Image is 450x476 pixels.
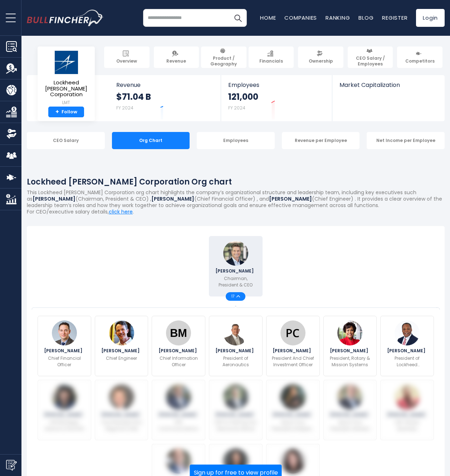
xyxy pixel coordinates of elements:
span: [PERSON_NAME] [273,349,313,353]
img: Paul Colonna [280,320,305,345]
a: Blog [358,14,373,21]
p: President of Lockheed [PERSON_NAME] International [385,355,429,368]
small: FY 2024 [116,105,133,111]
img: Chris Wronsky [223,384,248,409]
p: Senior Vice President, Enterprise Business And Digital Transformation And CIO [271,419,315,432]
img: Ben M. [166,320,191,345]
img: Evan T. Scott [52,320,77,345]
img: Stephanie C. Hill [337,320,362,345]
p: Vice President And Regional Chief Executive, [GEOGRAPHIC_DATA] & [GEOGRAPHIC_DATA] [99,419,145,432]
strong: + [55,109,59,115]
span: 17 [231,295,236,298]
a: Timothy Cahill [PERSON_NAME] SVP, Global Business Development [380,380,434,440]
span: Revenue [116,82,214,88]
small: LMT [43,99,89,106]
span: [PERSON_NAME] [215,269,256,273]
span: Market Capitalization [339,82,437,88]
p: Chief Financial Officer [42,355,87,368]
img: Travis McGee [109,320,134,345]
img: Timothy Cahill [395,384,420,409]
h1: Lockheed [PERSON_NAME] Corporation Org chart [27,176,445,188]
a: Greg Ulmer [PERSON_NAME] President of Aeronautics [209,316,263,376]
a: Employees 121,000 FY 2024 [221,75,332,121]
span: Overview [116,58,137,64]
img: Maria Ricciardone [280,448,305,473]
p: Senior Vice President, General Counsel and Corporate Secretary [328,419,372,432]
span: [PERSON_NAME] [330,349,370,353]
a: Jim Taiclet [PERSON_NAME] Chairman, President & CEO 17 [209,236,263,296]
a: Yvonne O. Hodge [PERSON_NAME] SVP/Strategic Advisor to the SVP, Enterprise Business and Digital T... [38,380,91,440]
a: Lockheed [PERSON_NAME] Corporation LMT [43,50,89,107]
a: Overview [104,46,150,68]
a: Revenue [154,46,199,68]
img: Michael Williamson [395,320,420,345]
div: CEO Salary [27,132,105,149]
p: Chairman, President & CEO [214,275,258,288]
span: Lockheed [PERSON_NAME] Corporation [43,80,89,98]
a: Ben M. [PERSON_NAME] Chief Information Officer [152,316,205,376]
a: Ranking [326,14,350,21]
a: Chris Wronsky [PERSON_NAME] SVP & Chief Human Resources Officer [209,380,263,440]
img: Rita Lei [223,448,248,473]
span: [PERSON_NAME] [101,349,142,353]
a: Evan T. Scott [PERSON_NAME] Chief Financial Officer [38,316,91,376]
span: [PERSON_NAME] [387,413,427,417]
span: [PERSON_NAME] [215,349,256,353]
a: Travis McGee [PERSON_NAME] Chief Engineer [95,316,148,376]
a: Revenue $71.04 B FY 2024 [109,75,221,121]
b: [PERSON_NAME] [269,195,312,202]
a: Product / Geography [201,46,246,68]
img: Maria Demaree [280,384,305,409]
p: SVP, Global Business Development [385,419,429,432]
span: [PERSON_NAME] [273,413,313,417]
p: Chief Information Officer [156,355,201,368]
strong: $71.04 B [116,91,151,102]
a: Stephanie C. Hill [PERSON_NAME] President, Rotary & Mission Systems [323,316,377,376]
p: SVP & Chief Human Resources Officer [214,419,258,432]
div: Org Chart [112,132,190,149]
b: [PERSON_NAME] [151,195,194,202]
span: [PERSON_NAME] [158,349,199,353]
a: Market Capitalization [332,75,444,100]
a: Register [382,14,407,21]
span: Product / Geography [204,55,243,67]
span: Financials [259,58,283,64]
a: Companies [284,14,317,21]
a: click here [109,208,133,215]
button: Search [229,9,247,27]
img: Rod Makoske [166,448,191,473]
img: bullfincher logo [27,10,104,26]
div: Revenue per Employee [282,132,360,149]
span: Revenue [166,58,186,64]
span: [PERSON_NAME] [158,413,199,417]
span: [PERSON_NAME] [101,413,142,417]
p: SVP/Strategic Advisor to the SVP, Enterprise Business and Digital Transformation and CIO [42,419,87,432]
img: Dean Acosta [166,384,191,409]
a: Dean Acosta [PERSON_NAME] SVP, Communications [152,380,205,440]
img: Ownership [6,128,17,139]
img: Yvonne O. Hodge [52,384,77,409]
span: [PERSON_NAME] [330,413,370,417]
a: CEO Salary / Employees [348,46,393,68]
span: [PERSON_NAME] [387,349,427,353]
img: William Blair [109,384,134,409]
p: President of Aeronautics [214,355,258,368]
a: Ownership [298,46,343,68]
b: [PERSON_NAME] [33,195,75,202]
img: Greg Ulmer [223,320,248,345]
strong: 121,000 [228,91,258,102]
p: For CEO/executive salary details, . [27,208,445,215]
a: Paul Colonna [PERSON_NAME] President And Chief Investment Officer [266,316,320,376]
span: CEO Salary / Employees [351,55,390,67]
a: Login [416,9,445,27]
p: This Lockheed [PERSON_NAME] Corporation org chart highlights the company’s organizational structu... [27,189,445,209]
p: SVP, Communications [156,419,201,432]
div: Employees [197,132,275,149]
span: [PERSON_NAME] [44,349,84,353]
a: Kevin J. O’Connor [PERSON_NAME] Senior Vice President, General Counsel and Corporate Secretary [323,380,377,440]
a: Financials [249,46,294,68]
span: Ownership [309,58,333,64]
a: +Follow [48,107,84,118]
p: Chief Engineer [106,355,137,362]
div: Net Income per Employee [367,132,445,149]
